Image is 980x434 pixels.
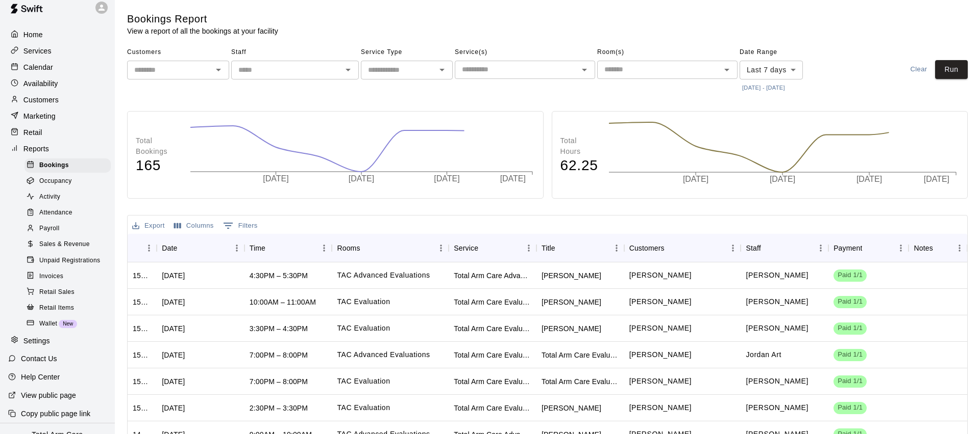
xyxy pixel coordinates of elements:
div: 10:00AM – 11:00AM [250,297,316,307]
a: Reports [8,141,107,156]
p: Mike Lembo [746,323,808,334]
div: Total Arm Care Evaluation (Ages 13+) [454,376,531,387]
button: Clear [902,60,935,79]
tspan: [DATE] [500,174,525,183]
p: TAC Advanced Evaluations [337,270,430,281]
div: Payroll [24,222,111,236]
div: Occupancy [24,174,111,188]
tspan: [DATE] [263,174,288,183]
button: Open [435,63,449,77]
button: Select columns [171,218,216,234]
p: Help Center [21,372,60,382]
p: TAC Evaluation [337,402,390,413]
span: Bookings [39,160,69,171]
button: Menu [141,240,157,256]
h4: 165 [136,157,180,175]
div: Date [157,234,244,262]
p: View a report of all the bookings at your facility [127,26,278,36]
p: Maxwell Cuzzocrea [629,402,692,413]
p: TAC Evaluation [337,296,390,307]
div: Staff [741,234,828,262]
button: Sort [177,241,191,255]
p: View public page [21,390,76,400]
button: Sort [265,241,280,255]
span: Staff [231,44,359,61]
div: Calendar [8,60,107,75]
div: Customers [8,92,107,107]
div: Fri, Oct 10, 2025 [162,323,185,334]
tspan: [DATE] [683,175,708,184]
p: Nicholas Penna [629,270,692,281]
span: New [59,321,77,327]
p: Van Kanda [629,323,692,334]
div: Payment [834,234,862,262]
div: Retail Items [24,301,111,315]
span: Wallet [39,319,57,329]
div: Total Arm Care Evaluation (Ages 13+) [542,350,619,360]
p: TAC Advanced Evaluations [337,349,430,360]
a: Sales & Revenue [24,237,115,253]
span: Paid 1/1 [834,403,867,413]
p: Customers [23,95,59,105]
div: Payment [828,234,909,262]
p: Retail [23,127,42,138]
p: Tom Drown [746,296,808,307]
div: Nicholas Penna [542,270,601,281]
h4: 62.25 [560,157,598,175]
div: Staff [746,234,761,262]
div: Total Arm Care Advanced Evaluation (Ages 13+) [454,270,531,281]
div: 1512430 [133,297,152,307]
span: Date Range [740,44,803,61]
span: Paid 1/1 [834,297,867,307]
div: Title [536,234,624,262]
div: Total Arm Care Evaluation (Ages 13+) [454,323,531,334]
div: Services [8,43,107,59]
span: Unpaid Registrations [39,256,100,266]
div: Sat, Oct 11, 2025 [162,297,185,307]
div: Sales & Revenue [24,237,111,252]
button: Menu [229,240,244,256]
div: Wed, Oct 15, 2025 [162,270,185,281]
div: Invoices [24,269,111,284]
button: Menu [521,240,536,256]
div: Total Arm Care Evaluation (Ages 13+) [542,376,619,387]
div: 4:30PM – 5:30PM [250,270,308,281]
button: Open [341,63,355,77]
div: 1505990 [133,350,152,360]
span: Room(s) [597,44,738,61]
button: Menu [952,240,967,256]
button: Sort [478,241,493,255]
button: Menu [813,240,828,256]
button: Open [211,63,226,77]
button: Run [935,60,968,79]
tspan: [DATE] [434,174,459,183]
span: Paid 1/1 [834,270,867,280]
div: Wed, Oct 08, 2025 [162,376,185,387]
button: Show filters [220,218,260,234]
span: Attendance [39,208,72,218]
a: Settings [8,333,107,348]
span: Retail Items [39,303,74,313]
span: Paid 1/1 [834,323,867,333]
p: Home [23,30,43,40]
div: Rooms [332,234,449,262]
a: Attendance [24,205,115,221]
div: 2:30PM – 3:30PM [250,403,308,413]
div: Total Arm Care Evaluation (Ages 13+) [454,297,531,307]
button: Sort [360,241,375,255]
div: 1505374 [133,376,152,387]
p: Availability [23,78,58,89]
span: Service(s) [455,44,595,61]
button: Sort [933,241,947,255]
span: Activity [39,192,60,202]
button: Menu [316,240,332,256]
div: Unpaid Registrations [24,254,111,268]
button: [DATE] - [DATE] [740,81,788,95]
p: Settings [23,336,50,346]
div: Activity [24,190,111,204]
a: Marketing [8,108,107,124]
div: Notes [914,234,933,262]
button: Menu [433,240,449,256]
